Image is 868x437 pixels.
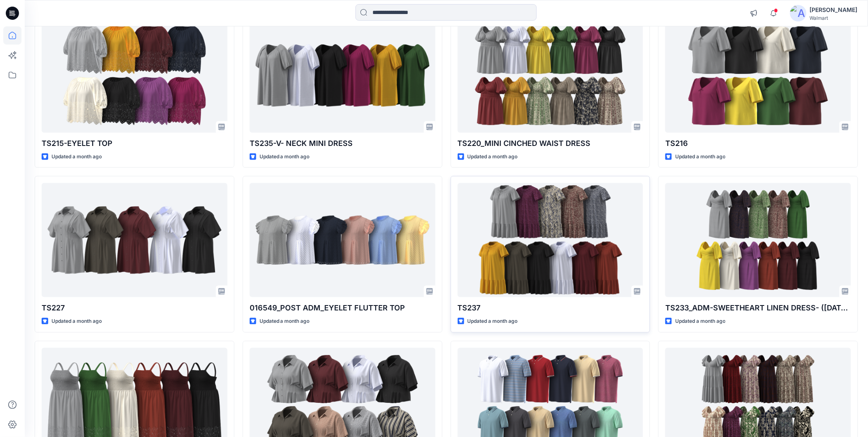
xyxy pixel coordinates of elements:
[675,153,725,161] p: Updated a month ago
[810,5,858,15] div: [PERSON_NAME]
[665,19,851,133] a: TS216
[42,19,227,133] a: TS215-EYELET TOP
[260,317,310,326] p: Updated a month ago
[468,317,518,326] p: Updated a month ago
[51,317,102,326] p: Updated a month ago
[260,153,310,161] p: Updated a month ago
[790,5,807,21] img: avatar
[250,19,435,133] a: TS235-V- NECK MINI DRESS
[42,302,227,314] p: TS227
[458,19,643,133] a: TS220_MINI CINCHED WAIST DRESS
[51,153,102,161] p: Updated a month ago
[458,183,643,297] a: TS237
[42,183,227,297] a: TS227
[458,138,643,149] p: TS220_MINI CINCHED WAIST DRESS
[250,302,435,314] p: 016549_POST ADM_EYELET FLUTTER TOP
[458,302,643,314] p: TS237
[665,138,851,149] p: TS216
[42,138,227,149] p: TS215-EYELET TOP
[665,183,851,297] a: TS233_ADM-SWEETHEART LINEN DRESS- (22-06-25) 1X
[250,138,435,149] p: TS235-V- NECK MINI DRESS
[810,15,858,21] div: Walmart
[665,302,851,314] p: TS233_ADM-SWEETHEART LINEN DRESS- ([DATE]) 1X
[675,317,725,326] p: Updated a month ago
[468,153,518,161] p: Updated a month ago
[250,183,435,297] a: 016549_POST ADM_EYELET FLUTTER TOP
